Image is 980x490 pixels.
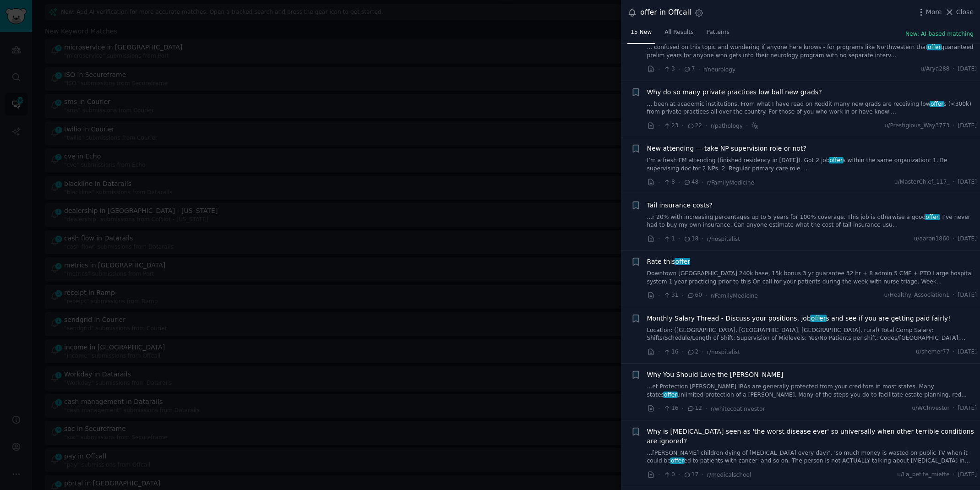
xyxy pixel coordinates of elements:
span: [DATE] [958,471,977,479]
span: u/Arya288 [920,65,949,73]
div: offer in Offcall [640,7,691,18]
span: [DATE] [958,235,977,243]
span: · [953,404,955,413]
span: · [658,347,660,357]
span: offer [925,214,940,220]
span: u/MasterChief_117_ [894,178,950,186]
span: [DATE] [958,178,977,186]
span: · [746,121,748,131]
a: Monthly Salary Thread - Discuss your positions, joboffers and see if you are getting paid fairly! [647,314,951,323]
span: · [658,65,660,74]
span: · [953,348,955,356]
span: 12 [687,404,702,413]
span: offer [670,457,685,464]
a: I’m a fresh FM attending (finished residency in [DATE]). Got 2 joboffers within the same organiza... [647,157,977,173]
span: Monthly Salary Thread - Discuss your positions, job s and see if you are getting paid fairly! [647,314,951,323]
span: 23 [663,122,678,130]
span: · [682,121,684,131]
span: 16 [663,404,678,413]
span: 3 [663,65,675,73]
a: Tail insurance costs? [647,201,713,210]
span: 60 [687,291,702,299]
span: 22 [687,122,702,130]
span: · [678,470,680,479]
span: · [658,470,660,479]
span: · [682,404,684,414]
span: 48 [683,178,698,186]
span: · [698,65,700,74]
button: More [916,7,942,17]
span: r/neurology [703,66,735,73]
span: · [678,178,680,187]
span: offer [663,392,678,398]
span: Rate this [647,257,691,267]
span: · [678,65,680,74]
span: [DATE] [958,348,977,356]
span: Why You Should Love the [PERSON_NAME] [647,370,784,380]
a: Why is [MEDICAL_DATA] seen as 'the worst disease ever' so universally when other terrible conditi... [647,427,977,446]
span: · [953,178,955,186]
span: [DATE] [958,122,977,130]
span: u/Healthy_Association1 [884,291,950,299]
span: offer [927,44,942,50]
span: u/shemer77 [916,348,950,356]
span: · [705,291,707,300]
span: · [953,471,955,479]
a: Why do so many private practices low ball new grads? [647,87,822,97]
span: · [682,291,684,300]
span: 1 [663,235,675,243]
span: 0 [663,471,675,479]
span: u/Prestigious_Way3773 [884,122,949,130]
span: 31 [663,291,678,299]
span: · [682,347,684,357]
span: · [658,234,660,244]
span: r/pathology [711,123,743,129]
span: r/FamilyMedicine [707,180,754,186]
span: r/medicalschool [707,472,751,478]
span: 17 [683,471,698,479]
span: · [953,65,955,73]
span: 18 [683,235,698,243]
span: · [702,347,703,357]
button: Close [945,7,974,17]
span: 2 [687,348,698,356]
a: 15 New [627,25,655,44]
span: r/hospitalist [707,349,740,355]
span: · [702,470,703,479]
span: 15 New [631,28,652,37]
span: [DATE] [958,65,977,73]
span: All Results [664,28,693,37]
a: Location: ([GEOGRAPHIC_DATA], [GEOGRAPHIC_DATA], [GEOGRAPHIC_DATA], rural) Total Comp Salary: Shi... [647,327,977,343]
a: Downtown [GEOGRAPHIC_DATA] 240k base, 15k bonus 3 yr guarantee 32 hr + 8 admin 5 CME + PTO Large ... [647,270,977,286]
span: · [658,291,660,300]
span: u/La_petite_miette [897,471,949,479]
span: offer [675,258,691,265]
span: · [658,121,660,131]
a: New attending — take NP supervision role or not? [647,144,806,153]
span: · [658,178,660,187]
span: · [705,121,707,131]
a: ...[PERSON_NAME] children dying of [MEDICAL_DATA] every day?', 'so much money is wasted on public... [647,449,977,465]
span: u/aaron1860 [914,235,950,243]
a: ...et Protection [PERSON_NAME] IRAs are generally protected from your creditors in most states. M... [647,383,977,399]
span: · [953,122,955,130]
span: More [926,7,942,17]
span: r/whitecoatinvestor [711,406,765,412]
a: Rate thisoffer [647,257,691,267]
span: u/WCInvestor [912,404,949,413]
span: r/FamilyMedicine [711,293,758,299]
span: r/hospitalist [707,236,740,242]
button: New: AI-based matching [905,30,974,38]
span: offer [810,315,827,322]
span: · [678,234,680,244]
span: · [953,235,955,243]
span: · [702,178,703,187]
a: ... been at academic institutions. From what I have read on Reddit many new grads are receiving l... [647,100,977,116]
span: 16 [663,348,678,356]
span: offer [930,101,944,107]
span: · [702,234,703,244]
